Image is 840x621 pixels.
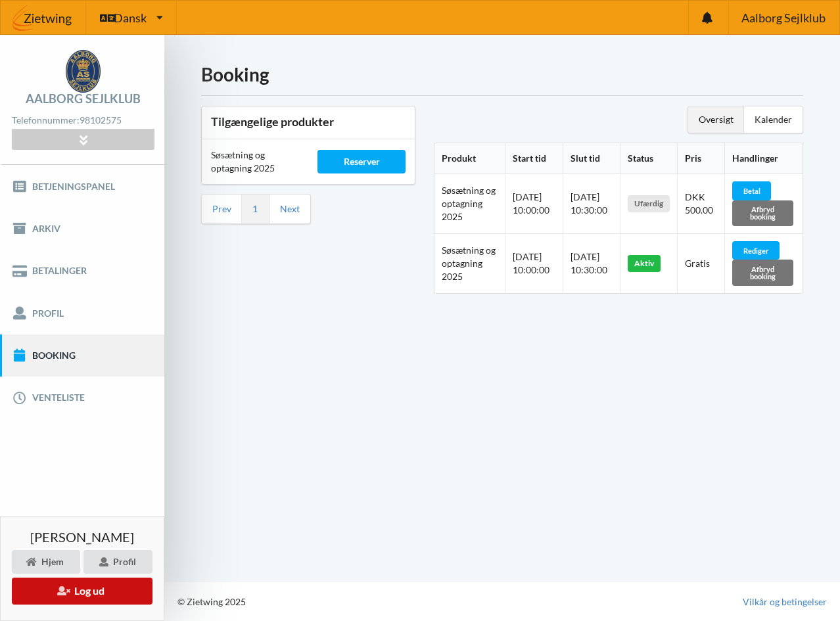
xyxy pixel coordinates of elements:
[505,143,563,174] th: Start tid
[685,191,713,216] span: DKK 500.00
[685,258,710,269] span: Gratis
[628,255,661,272] div: Aktiv
[212,203,231,215] a: Prev
[724,143,803,174] th: Handlinger
[571,191,607,216] span: [DATE] 10:30:00
[732,200,793,226] div: Afbryd booking
[513,191,549,216] span: [DATE] 10:00:00
[442,244,496,282] span: Søsætning og optagning 2025
[744,106,803,133] div: Kalender
[12,112,154,129] div: Telefonnummer:
[732,241,780,260] div: Rediger
[677,143,724,174] th: Pris
[571,251,607,275] span: [DATE] 10:30:00
[442,185,496,222] span: Søsætning og optagning 2025
[202,139,308,184] div: Søsætning og optagning 2025
[201,62,803,86] h1: Booking
[83,550,152,574] div: Profil
[628,195,670,212] div: Ufærdig
[434,143,505,174] th: Produkt
[252,203,258,215] a: 1
[688,106,744,133] div: Oversigt
[732,260,793,285] div: Afbryd booking
[743,595,827,609] a: Vilkår og betingelser
[280,203,300,215] a: Next
[30,530,134,543] span: [PERSON_NAME]
[66,50,101,93] img: logo
[12,550,80,574] div: Hjem
[317,150,406,173] div: Reserver
[743,187,760,195] span: Betal
[513,251,549,275] span: [DATE] 10:00:00
[80,114,122,126] strong: 98102575
[114,12,147,24] span: Dansk
[26,93,141,104] div: Aalborg Sejlklub
[12,578,152,605] button: Log ud
[620,143,677,174] th: Status
[211,114,406,129] h3: Tilgængelige produkter
[741,12,826,24] span: Aalborg Sejlklub
[563,143,620,174] th: Slut tid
